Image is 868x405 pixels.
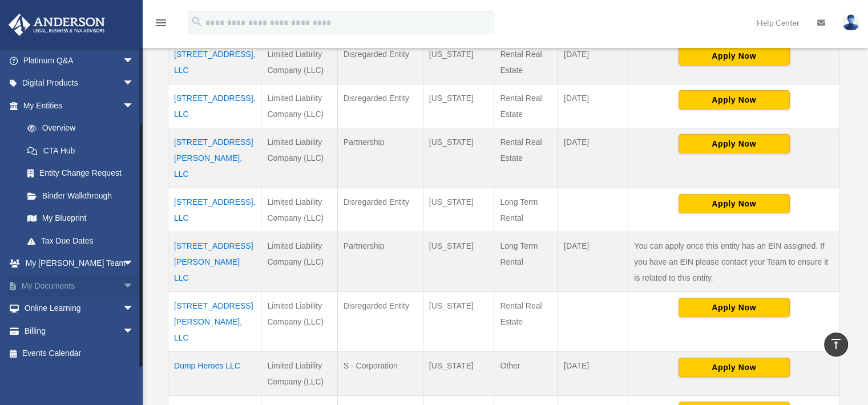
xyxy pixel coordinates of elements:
a: Binder Walkthrough [16,184,146,207]
button: Apply Now [679,194,790,213]
td: Limited Liability Company (LLC) [261,232,337,291]
button: Apply Now [679,298,790,317]
td: Disregarded Entity [337,84,423,128]
a: My Documentsarrow_drop_down [8,274,151,297]
a: Tax Due Dates [16,229,146,252]
td: [US_STATE] [423,128,494,188]
i: vertical_align_top [829,337,843,351]
button: Apply Now [679,134,790,153]
td: Disregarded Entity [337,188,423,232]
td: Limited Liability Company (LLC) [261,291,337,351]
button: Apply Now [679,358,790,377]
td: Long Term Rental [494,232,558,291]
i: search [191,15,203,28]
a: My Blueprint [16,207,146,230]
td: [STREET_ADDRESS], LLC [168,84,261,128]
td: [US_STATE] [423,351,494,395]
td: [DATE] [558,128,628,188]
td: [STREET_ADDRESS][PERSON_NAME], LLC [168,128,261,188]
td: Other [494,351,558,395]
span: arrow_drop_down [123,274,146,298]
td: [STREET_ADDRESS][PERSON_NAME], LLC [168,291,261,351]
button: Apply Now [679,90,790,110]
span: arrow_drop_down [123,94,146,118]
td: [STREET_ADDRESS], LLC [168,40,261,84]
td: [DATE] [558,84,628,128]
button: Apply Now [679,46,790,66]
a: CTA Hub [16,139,146,162]
a: Events Calendar [8,342,151,365]
i: menu [154,16,168,30]
td: [US_STATE] [423,232,494,291]
img: User Pic [842,14,859,31]
td: [DATE] [558,232,628,291]
td: [US_STATE] [423,40,494,84]
td: S - Corporation [337,351,423,395]
td: [DATE] [558,351,628,395]
a: My [PERSON_NAME] Teamarrow_drop_down [8,252,151,275]
a: Overview [16,117,140,140]
td: Rental Real Estate [494,40,558,84]
a: Digital Productsarrow_drop_down [8,72,151,95]
td: Limited Liability Company (LLC) [261,351,337,395]
td: [STREET_ADDRESS][PERSON_NAME] LLC [168,232,261,291]
a: Online Learningarrow_drop_down [8,297,151,320]
td: Partnership [337,128,423,188]
a: menu [154,20,168,30]
td: Disregarded Entity [337,291,423,351]
td: Limited Liability Company (LLC) [261,84,337,128]
img: Anderson Advisors Platinum Portal [5,14,108,36]
a: Billingarrow_drop_down [8,319,151,342]
td: [STREET_ADDRESS], LLC [168,188,261,232]
a: Entity Change Request [16,162,146,185]
span: arrow_drop_down [123,252,146,276]
td: Disregarded Entity [337,40,423,84]
td: Limited Liability Company (LLC) [261,128,337,188]
td: Dump Heroes LLC [168,351,261,395]
td: You can apply once this entity has an EIN assigned. If you have an EIN please contact your Team t... [628,232,840,291]
td: Long Term Rental [494,188,558,232]
a: Platinum Q&Aarrow_drop_down [8,49,151,72]
a: vertical_align_top [824,333,848,357]
td: [US_STATE] [423,188,494,232]
span: arrow_drop_down [123,297,146,321]
span: arrow_drop_down [123,72,146,95]
td: Partnership [337,232,423,291]
td: Limited Liability Company (LLC) [261,40,337,84]
td: Rental Real Estate [494,291,558,351]
td: [US_STATE] [423,84,494,128]
td: [US_STATE] [423,291,494,351]
span: arrow_drop_down [123,319,146,343]
td: Rental Real Estate [494,128,558,188]
td: Limited Liability Company (LLC) [261,188,337,232]
a: My Entitiesarrow_drop_down [8,94,146,117]
td: Rental Real Estate [494,84,558,128]
span: arrow_drop_down [123,49,146,72]
td: [DATE] [558,40,628,84]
